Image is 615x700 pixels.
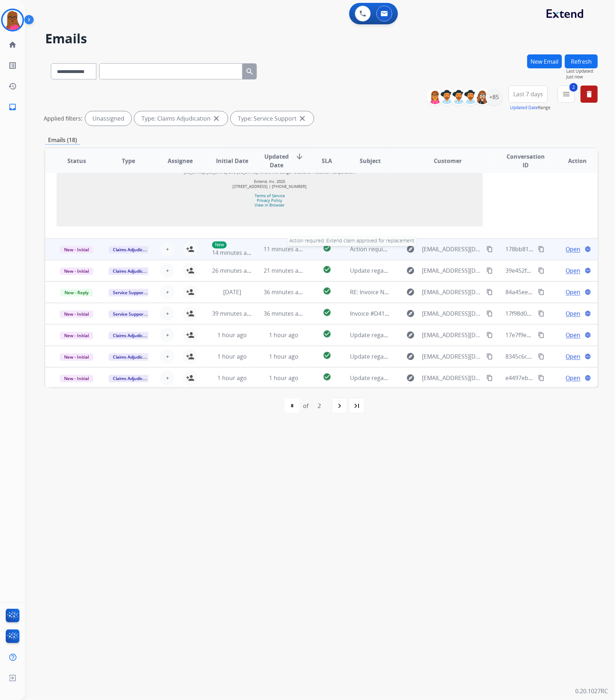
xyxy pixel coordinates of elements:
[323,265,331,274] mat-icon: check_circle
[231,111,314,126] div: Type: Service Support
[422,266,482,275] span: [EMAIL_ADDRESS][DOMAIN_NAME]
[350,310,398,317] span: Invoice #D413233
[160,242,174,256] button: +
[166,352,169,361] span: +
[406,374,415,382] mat-icon: explore
[585,289,591,295] mat-icon: language
[60,289,93,296] span: New - Reply
[264,288,306,296] span: 36 minutes ago
[109,267,158,275] span: Claims Adjudication
[217,331,247,339] span: 1 hour ago
[350,288,404,296] span: RE: Invoice N910A62
[269,353,298,360] span: 1 hour ago
[186,309,194,318] mat-icon: person_add
[109,375,158,382] span: Claims Adjudication
[585,375,591,381] mat-icon: language
[217,374,247,382] span: 1 hour ago
[168,156,193,165] span: Assignee
[546,148,598,173] th: Action
[422,331,482,339] span: [EMAIL_ADDRESS][DOMAIN_NAME]
[406,331,415,339] mat-icon: explore
[212,241,227,248] p: New
[506,310,613,317] span: 17f98d0c-d52c-4ccd-a699-7f07bc3467ae
[506,267,609,274] span: 39e452f7-3fb9-4fe1-89cf-f2b23515a898
[422,309,482,318] span: [EMAIL_ADDRESS][DOMAIN_NAME]
[406,352,415,361] mat-icon: explore
[186,331,194,339] mat-icon: person_add
[562,90,571,98] mat-icon: menu
[538,289,544,295] mat-icon: content_copy
[538,246,544,252] mat-icon: content_copy
[566,288,581,296] span: Open
[3,10,23,30] img: avatar
[122,156,135,165] span: Type
[566,245,581,253] span: Open
[8,61,17,70] mat-icon: list_alt
[109,332,158,339] span: Claims Adjudication
[298,114,307,123] mat-icon: close
[166,245,169,253] span: +
[85,111,131,126] div: Unassigned
[160,328,174,342] button: +
[166,374,169,382] span: +
[109,246,158,253] span: Claims Adjudication
[509,86,548,103] button: Last 7 days
[422,245,482,253] span: [EMAIL_ADDRESS][DOMAIN_NAME]
[585,246,591,252] mat-icon: language
[486,375,493,381] mat-icon: content_copy
[558,86,575,103] button: 2
[506,288,613,296] span: 84a45eec-87f4-4ef9-acee-7a9deb3e3863
[406,309,415,318] mat-icon: explore
[323,244,331,252] mat-icon: check_circle
[486,310,493,317] mat-icon: content_copy
[245,67,254,76] mat-icon: search
[566,374,581,382] span: Open
[212,249,254,257] span: 14 minutes ago
[585,310,591,317] mat-icon: language
[434,156,462,165] span: Customer
[232,184,307,189] span: [STREET_ADDRESS] | [PHONE_NUMBER]
[513,93,543,96] span: Last 7 days
[303,402,308,410] div: of
[255,193,285,198] a: Terms of Service
[506,331,615,339] span: 17e7f9e0-6bb9-4328-a73d-7963dc7b3f0e
[60,246,93,253] span: New - Initial
[160,285,174,299] button: +
[406,245,415,253] mat-icon: explore
[295,152,304,161] mat-icon: arrow_downward
[264,245,306,253] span: 11 minutes ago
[212,310,254,317] span: 39 minutes ago
[585,90,594,98] mat-icon: delete
[264,310,306,317] span: 36 minutes ago
[8,40,17,49] mat-icon: home
[44,114,82,123] p: Applied filters:
[406,266,415,275] mat-icon: explore
[506,353,615,360] span: 8345c6c0-7d10-4fb8-81da-0e3765c97221
[60,375,93,382] span: New - Initial
[160,349,174,364] button: +
[575,687,608,696] p: 0.20.1027RC
[566,309,581,318] span: Open
[160,371,174,385] button: +
[570,83,578,92] span: 2
[322,156,332,165] span: SLA
[486,246,493,252] mat-icon: content_copy
[166,309,169,318] span: +
[264,152,290,169] span: Updated Date
[585,267,591,274] mat-icon: language
[186,266,194,275] mat-icon: person_add
[585,353,591,360] mat-icon: language
[60,310,93,318] span: New - Initial
[506,374,614,382] span: e4497eb5-e1c1-4d1b-9a57-2bef34004fa5
[109,310,149,318] span: Service Support
[538,310,544,317] mat-icon: content_copy
[217,353,247,360] span: 1 hour ago
[422,288,482,296] span: [EMAIL_ADDRESS][DOMAIN_NAME]
[264,267,306,274] span: 21 minutes ago
[323,308,331,317] mat-icon: check_circle
[486,353,493,360] mat-icon: content_copy
[527,54,562,68] button: New Email
[45,136,80,145] p: Emails (18)
[67,156,86,165] span: Status
[109,289,149,296] span: Service Support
